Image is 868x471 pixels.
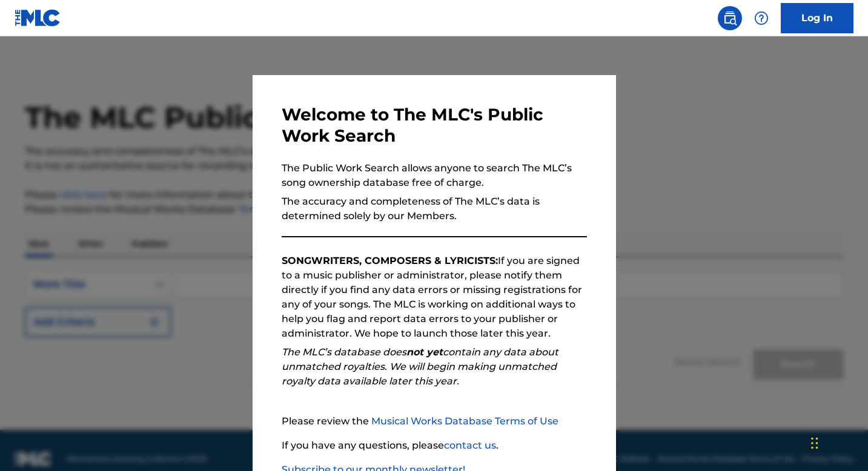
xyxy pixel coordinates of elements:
p: Please review the [282,414,587,429]
strong: SONGWRITERS, COMPOSERS & LYRICISTS: [282,255,498,266]
p: The Public Work Search allows anyone to search The MLC’s song ownership database free of charge. [282,161,587,190]
a: Log In [781,3,853,33]
img: MLC Logo [15,9,61,27]
img: search [723,11,737,25]
strong: not yet [406,346,443,358]
p: If you have any questions, please . [282,438,587,453]
div: Drag [811,425,818,461]
p: If you are signed to a music publisher or administrator, please notify them directly if you find ... [282,254,587,341]
img: help [754,11,769,25]
a: Public Search [718,6,742,30]
a: contact us [444,440,496,451]
p: The accuracy and completeness of The MLC’s data is determined solely by our Members. [282,194,587,223]
iframe: Chat Widget [807,413,868,471]
h3: Welcome to The MLC's Public Work Search [282,104,587,147]
div: Help [749,6,774,30]
em: The MLC’s database does contain any data about unmatched royalties. We will begin making unmatche... [282,346,558,387]
a: Musical Works Database Terms of Use [371,415,558,427]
